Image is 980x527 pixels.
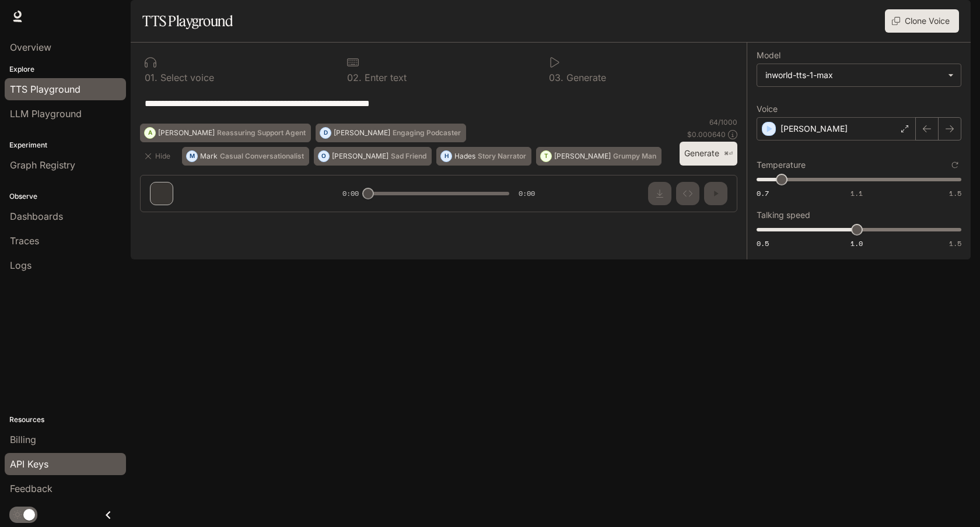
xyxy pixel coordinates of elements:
p: [PERSON_NAME] [334,129,390,136]
p: Hades [454,153,475,160]
p: [PERSON_NAME] [554,153,611,160]
p: Enter text [362,73,407,82]
p: Grumpy Man [613,153,656,160]
p: ⌘⏎ [724,150,733,157]
button: MMarkCasual Conversationalist [182,147,309,166]
p: 64 / 1000 [709,117,737,127]
button: A[PERSON_NAME]Reassuring Support Agent [140,124,311,142]
button: O[PERSON_NAME]Sad Friend [314,147,432,166]
div: D [320,124,331,142]
p: Talking speed [757,211,810,219]
button: D[PERSON_NAME]Engaging Podcaster [316,124,466,142]
p: 0 1 . [145,73,157,82]
p: Generate [563,73,606,82]
div: H [441,147,452,166]
p: Sad Friend [391,153,426,160]
p: Engaging Podcaster [393,129,461,136]
button: Clone Voice [885,9,959,33]
p: Select voice [157,73,214,82]
span: 0.5 [757,238,769,248]
p: [PERSON_NAME] [780,123,848,135]
p: 0 3 . [549,73,563,82]
button: T[PERSON_NAME]Grumpy Man [536,147,661,166]
div: T [541,147,551,166]
p: Mark [200,153,218,160]
p: Voice [757,105,778,113]
button: HHadesStory Narrator [436,147,531,166]
button: Generate⌘⏎ [680,142,737,166]
div: M [187,147,197,166]
p: Story Narrator [478,153,526,160]
button: Reset to default [949,159,961,171]
div: inworld-tts-1-max [765,69,942,81]
span: 0.7 [757,188,769,198]
p: Temperature [757,161,806,169]
span: 1.5 [949,238,961,248]
h1: TTS Playground [142,9,233,33]
p: Reassuring Support Agent [217,129,306,136]
p: Casual Conversationalist [220,153,304,160]
span: 1.5 [949,188,961,198]
div: inworld-tts-1-max [757,64,961,86]
button: Hide [140,147,177,166]
p: $ 0.000640 [687,129,726,139]
p: [PERSON_NAME] [158,129,215,136]
p: Model [757,51,780,59]
div: A [145,124,155,142]
p: [PERSON_NAME] [332,153,388,160]
div: O [318,147,329,166]
span: 1.1 [850,188,863,198]
p: 0 2 . [347,73,362,82]
span: 1.0 [850,238,863,248]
